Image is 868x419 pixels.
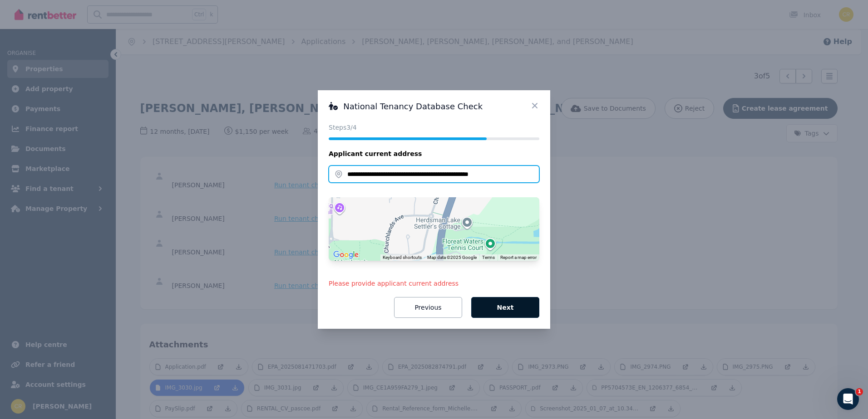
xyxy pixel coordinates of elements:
[856,388,863,395] span: 1
[331,249,361,261] a: Open this area in Google Maps (opens a new window)
[394,297,462,318] button: Previous
[500,255,537,260] a: Report a map error
[427,255,477,260] span: Map data ©2025 Google
[331,249,361,261] img: Google
[329,123,539,132] p: Steps 3 /4
[837,388,859,410] iframe: Intercom live chat
[482,255,495,260] a: Terms (opens in new tab)
[329,279,539,288] p: Please provide applicant current address
[471,297,539,318] button: Next
[329,101,539,112] h3: National Tenancy Database Check
[383,254,422,261] button: Keyboard shortcuts
[329,149,539,158] legend: Applicant current address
